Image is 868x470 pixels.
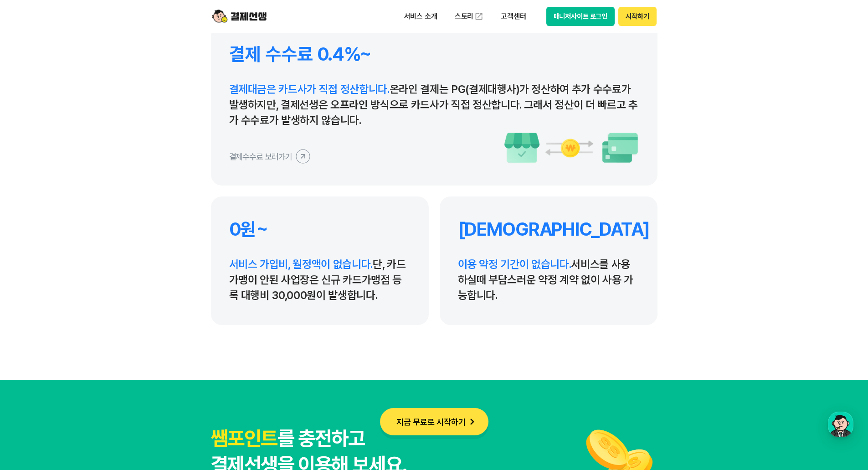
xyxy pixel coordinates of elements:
[458,218,639,240] h4: [DEMOGRAPHIC_DATA]
[398,8,444,25] p: 서비스 소개
[546,7,615,26] button: 매니저사이트 로그인
[141,303,152,310] span: 설정
[474,12,483,21] img: 외부 도메인 오픈
[466,415,478,428] img: 화살표 아이콘
[229,149,310,164] button: 결제수수료 보러가기
[83,303,94,310] span: 대화
[3,289,60,312] a: 홈
[229,83,390,96] span: 결제대금은 카드사가 직접 정산합니다.
[503,132,639,164] img: 수수료 이미지
[618,7,656,26] button: 시작하기
[211,426,277,450] span: 쌤포인트
[229,218,411,240] h4: 0원~
[448,7,490,26] a: 스토리
[229,258,373,271] span: 서비스 가입비, 월정액이 없습니다.
[380,408,488,435] button: 지금 무료로 시작하기
[212,8,267,25] img: logo
[118,289,175,312] a: 설정
[229,82,639,128] p: 온라인 결제는 PG(결제대행사)가 정산하여 추가 수수료가 발생하지만, 결제선생은 오프라인 방식으로 카드사가 직접 정산합니다. 그래서 정산이 더 빠르고 추가 수수료가 발생하지 ...
[229,43,639,65] h4: 결제 수수료 0.4%~
[29,303,34,310] span: 홈
[458,258,571,271] span: 이용 약정 기간이 없습니다.
[60,289,118,312] a: 대화
[458,257,639,303] p: 서비스를 사용하실때 부담스러운 약정 계약 없이 사용 가능합니다.
[494,8,532,25] p: 고객센터
[229,257,411,303] p: 단, 카드가맹이 안된 사업장은 신규 카드가맹점 등록 대행비 30,000원이 발생합니다.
